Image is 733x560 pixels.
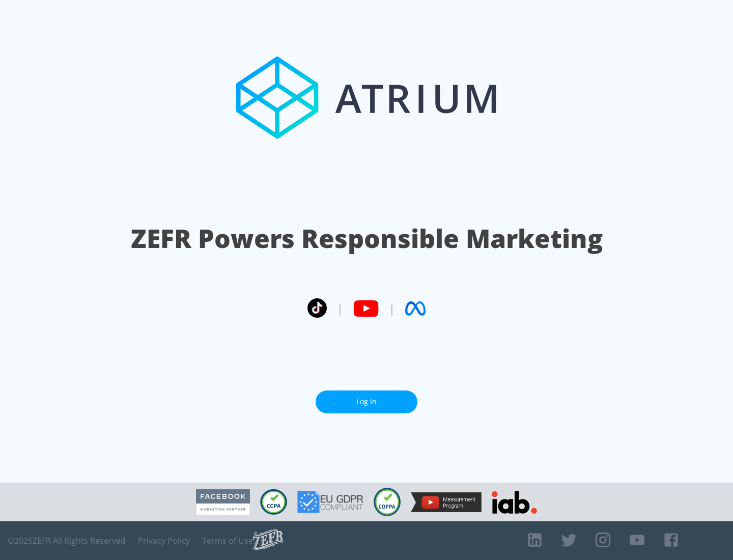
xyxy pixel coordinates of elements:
a: Log In [316,390,417,413]
img: IAB [492,491,537,514]
span: | [389,301,395,316]
span: | [337,301,343,316]
img: CCPA Compliant [260,489,287,515]
span: © 2025 ZEFR All Rights Reserved [8,536,126,546]
h1: ZEFR Powers Responsible Marketing [131,221,603,256]
img: Facebook Marketing Partner [196,489,250,515]
a: Terms of Use [202,536,253,546]
a: Privacy Policy [138,536,190,546]
img: GDPR Compliant [297,491,363,513]
img: YouTube Measurement Program [411,492,482,512]
img: COPPA Compliant [374,488,401,516]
